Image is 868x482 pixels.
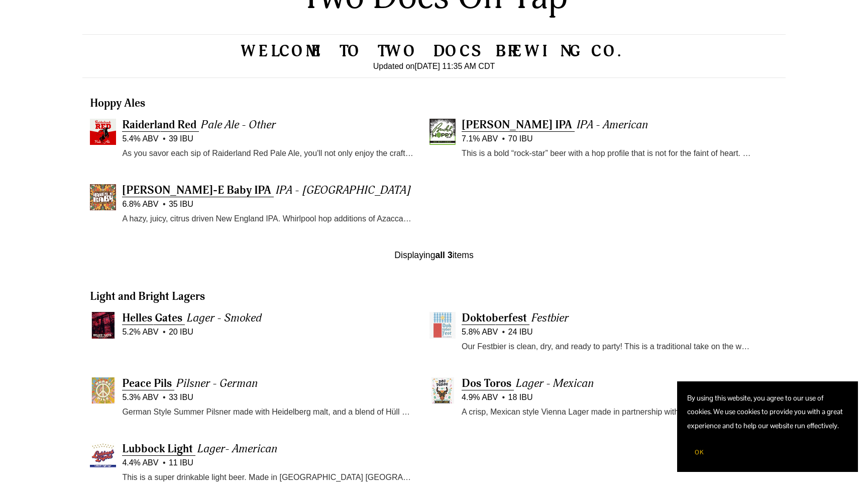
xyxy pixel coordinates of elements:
span: Pilsner - German [176,376,258,390]
section: Cookie banner [677,381,858,472]
a: Peace Pils [122,376,174,390]
span: 5.4% ABV [122,133,158,145]
img: Hayes-E Baby IPA [90,184,116,210]
span: [PERSON_NAME] IPA [462,118,572,132]
span: Peace Pils [122,376,172,390]
span: 7.1% ABV [462,133,498,145]
h3: Light and Bright Lagers [90,289,778,304]
a: Helles Gates [122,311,185,325]
span: 39 IBU [163,133,193,145]
img: Doktoberfest [429,312,456,338]
img: Peace Pils [90,377,116,404]
p: This is a bold “rock-star” beer with a hop profile that is not for the faint of heart. We feel th... [462,147,753,160]
span: OK [695,448,704,456]
p: German Style Summer Pilsner made with Heidelberg malt, and a blend of Hüll Melon / Mandarina Bava... [122,406,413,419]
img: Buddy Hoppy IPA [429,119,456,145]
span: Helles Gates [122,311,182,325]
h3: Hoppy Ales [90,96,778,111]
span: 6.8% ABV [122,198,158,210]
b: all 3 [435,250,452,260]
span: 5.2% ABV [122,326,158,338]
span: Pale Ale - Other [201,118,276,132]
span: Festbier [531,311,569,325]
span: 33 IBU [163,391,193,404]
a: [PERSON_NAME] IPA [462,118,575,132]
p: By using this website, you agree to our use of cookies. We use cookies to provide you with a grea... [687,391,848,433]
img: Raiderland Red [90,119,116,145]
span: Dos Toros [462,376,511,390]
span: Lager- American [197,442,277,456]
span: Updated on [373,62,415,70]
p: A crisp, Mexican style Vienna Lager made in partnership with the Lubbock Matadors [462,406,753,419]
span: Doktoberfest [462,311,527,325]
span: 24 IBU [502,326,533,338]
img: Dos Toros [429,377,456,404]
time: [DATE] 11:35 AM CDT [414,62,495,70]
span: Raiderland Red [122,118,196,132]
a: Raiderland Red [122,118,199,132]
span: 35 IBU [163,198,193,210]
span: 5.3% ABV [122,391,158,404]
a: Doktoberfest [462,311,529,325]
img: Helles Gates [90,312,116,338]
span: Lager - Mexican [516,376,594,390]
span: 4.4% ABV [122,457,158,469]
button: OK [687,443,711,462]
span: IPA - American [577,118,648,132]
span: 4.9% ABV [462,391,498,404]
span: 20 IBU [163,326,193,338]
div: Displaying items [82,249,786,261]
a: Lubbock Light [122,442,195,456]
p: Our Festbier is clean, dry, and ready to party! This is a traditional take on the world's most fa... [462,340,753,353]
span: 18 IBU [502,391,533,404]
span: Lager - Smoked [187,311,262,325]
h2: Welcome to Two Docs Brewing Co. [82,45,786,58]
img: Lubbock Light [90,443,116,469]
span: [PERSON_NAME]-E Baby IPA [122,183,271,197]
span: 5.8% ABV [462,326,498,338]
a: Dos Toros [462,376,514,390]
a: [PERSON_NAME]-E Baby IPA [122,183,274,197]
p: A hazy, juicy, citrus driven New England IPA. Whirlpool hop additions of Azacca, Citra, and Mosai... [122,212,413,225]
span: Lubbock Light [122,442,193,456]
p: As you savor each sip of Raiderland Red Pale Ale, you'll not only enjoy the craftsmanship of Two ... [122,147,413,160]
span: 70 IBU [502,133,533,145]
span: IPA - [GEOGRAPHIC_DATA] [276,183,411,197]
span: 11 IBU [163,457,193,469]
